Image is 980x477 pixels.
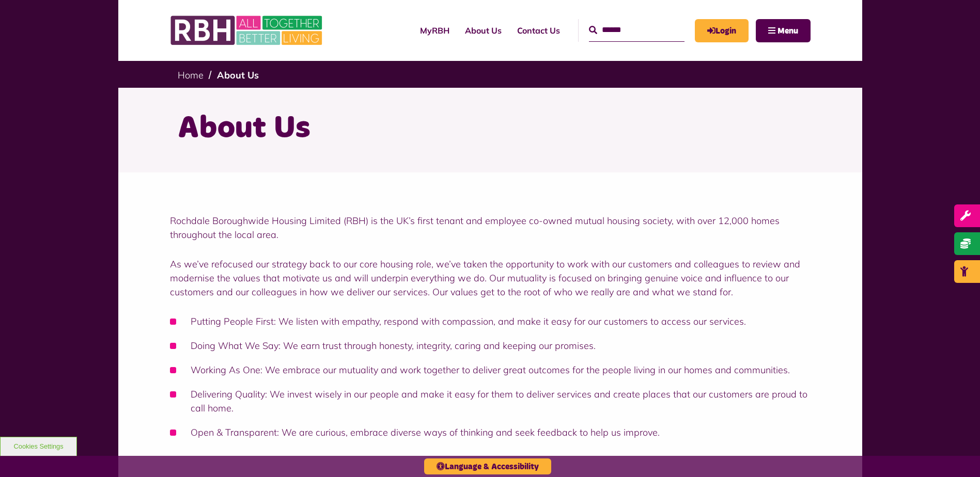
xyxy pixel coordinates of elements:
[170,339,811,353] li: Doing What We Say: We earn trust through honesty, integrity, caring and keeping our promises.
[170,314,811,328] li: Putting People First: We listen with empathy, respond with compassion, and make it easy for our c...
[777,27,798,35] span: Menu
[178,108,803,149] h1: About Us
[170,10,325,51] img: RBH
[178,69,204,81] a: Home
[217,69,259,81] a: About Us
[170,363,811,377] li: Working As One: We embrace our mutuality and work together to deliver great outcomes for the peop...
[170,257,811,299] p: As we’ve refocused our strategy back to our core housing role, we’ve taken the opportunity to wor...
[170,425,811,439] li: Open & Transparent: We are curious, embrace diverse ways of thinking and seek feedback to help us...
[412,17,457,44] a: MyRBH
[424,458,551,474] button: Language & Accessibility
[170,214,811,242] p: Rochdale Boroughwide Housing Limited (RBH) is the UK’s first tenant and employee co-owned mutual ...
[695,19,749,42] a: MyRBH
[756,19,811,42] button: Navigation
[457,17,509,44] a: About Us
[934,431,980,477] iframe: Netcall Web Assistant for live chat
[509,17,568,44] a: Contact Us
[170,387,811,415] li: Delivering Quality: We invest wisely in our people and make it easy for them to deliver services ...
